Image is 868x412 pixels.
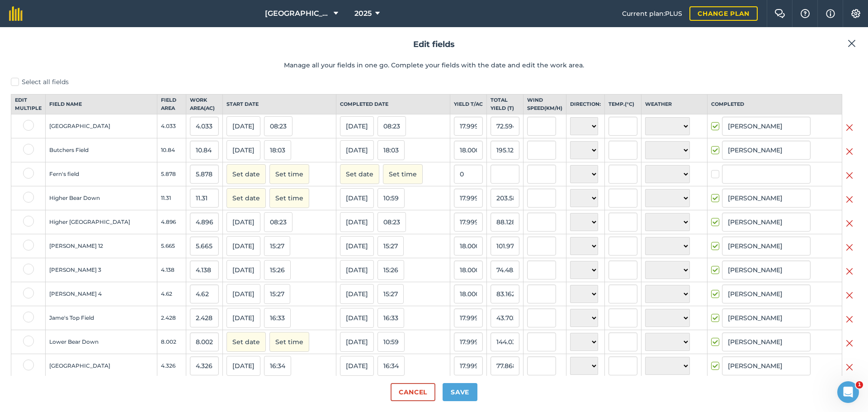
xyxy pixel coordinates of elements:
label: Select all fields [11,77,857,87]
button: 08:23 [264,116,292,136]
button: 15:27 [264,236,290,256]
span: 2025 [354,8,372,19]
td: 5.665 [157,234,186,258]
td: 4.896 [157,210,186,234]
th: Wind speed ( km/h ) [523,95,566,114]
button: [DATE] [226,260,260,280]
td: Higher Bear Down [46,186,157,210]
button: Save [443,383,477,401]
button: [DATE] [340,284,374,304]
td: 4.138 [157,258,186,282]
th: Field name [46,95,157,114]
button: 15:27 [377,284,404,304]
td: Butchers Field [46,138,157,162]
td: 5.878 [157,162,186,186]
img: svg+xml;base64,PHN2ZyB4bWxucz0iaHR0cDovL3d3dy53My5vcmcvMjAwMC9zdmciIHdpZHRoPSIyMiIgaGVpZ2h0PSIzMC... [846,218,853,229]
img: svg+xml;base64,PHN2ZyB4bWxucz0iaHR0cDovL3d3dy53My5vcmcvMjAwMC9zdmciIHdpZHRoPSIyMiIgaGVpZ2h0PSIzMC... [846,122,853,133]
button: [DATE] [340,332,374,352]
button: Set time [269,188,309,208]
a: Change plan [689,6,758,21]
img: A cog icon [850,9,861,18]
button: 15:26 [377,260,404,280]
button: [DATE] [340,212,374,232]
button: [DATE] [340,308,374,328]
button: Set time [383,164,423,184]
td: Jame's Top Field [46,306,157,330]
th: Yield t / Ac [450,95,486,114]
th: Completed [707,95,842,114]
img: svg+xml;base64,PHN2ZyB4bWxucz0iaHR0cDovL3d3dy53My5vcmcvMjAwMC9zdmciIHdpZHRoPSIyMiIgaGVpZ2h0PSIzMC... [846,194,853,205]
td: 4.62 [157,282,186,306]
img: svg+xml;base64,PHN2ZyB4bWxucz0iaHR0cDovL3d3dy53My5vcmcvMjAwMC9zdmciIHdpZHRoPSIyMiIgaGVpZ2h0PSIzMC... [846,146,853,157]
button: 08:23 [377,116,406,136]
td: 8.002 [157,330,186,354]
td: 11.31 [157,186,186,210]
img: fieldmargin Logo [9,6,23,21]
img: Two speech bubbles overlapping with the left bubble in the forefront [774,9,785,18]
span: Current plan : PLUS [622,9,682,19]
button: Set date [226,332,266,352]
td: [PERSON_NAME] 3 [46,258,157,282]
img: svg+xml;base64,PHN2ZyB4bWxucz0iaHR0cDovL3d3dy53My5vcmcvMjAwMC9zdmciIHdpZHRoPSIyMiIgaGVpZ2h0PSIzMC... [846,338,853,349]
td: 4.326 [157,354,186,378]
button: 18:03 [264,140,291,160]
button: 15:27 [264,284,290,304]
img: svg+xml;base64,PHN2ZyB4bWxucz0iaHR0cDovL3d3dy53My5vcmcvMjAwMC9zdmciIHdpZHRoPSIyMiIgaGVpZ2h0PSIzMC... [846,266,853,277]
img: svg+xml;base64,PHN2ZyB4bWxucz0iaHR0cDovL3d3dy53My5vcmcvMjAwMC9zdmciIHdpZHRoPSIyMiIgaGVpZ2h0PSIzMC... [848,38,856,49]
button: [DATE] [226,116,260,136]
button: 10:59 [377,188,405,208]
button: [DATE] [226,356,260,376]
button: Set date [226,188,266,208]
button: 16:34 [264,356,291,376]
th: Weather [641,95,707,114]
img: svg+xml;base64,PHN2ZyB4bWxucz0iaHR0cDovL3d3dy53My5vcmcvMjAwMC9zdmciIHdpZHRoPSIyMiIgaGVpZ2h0PSIzMC... [846,362,853,373]
button: [DATE] [340,116,374,136]
button: Cancel [391,383,435,401]
td: 2.428 [157,306,186,330]
td: Fern's field [46,162,157,186]
th: Completed date [336,95,450,114]
img: svg+xml;base64,PHN2ZyB4bWxucz0iaHR0cDovL3d3dy53My5vcmcvMjAwMC9zdmciIHdpZHRoPSIyMiIgaGVpZ2h0PSIzMC... [846,242,853,253]
button: 16:33 [264,308,291,328]
td: [PERSON_NAME] 4 [46,282,157,306]
button: [DATE] [340,140,374,160]
p: Manage all your fields in one go. Complete your fields with the date and edit the work area. [11,60,857,70]
button: 16:34 [377,356,405,376]
span: [GEOGRAPHIC_DATA] [265,8,330,19]
td: Lower Bear Down [46,330,157,354]
th: Direction: [566,95,604,114]
span: 1 [856,381,863,388]
img: svg+xml;base64,PHN2ZyB4bWxucz0iaHR0cDovL3d3dy53My5vcmcvMjAwMC9zdmciIHdpZHRoPSIyMiIgaGVpZ2h0PSIzMC... [846,290,853,301]
th: Edit multiple [11,95,46,114]
button: Set time [269,332,309,352]
th: Total yield ( t ) [486,95,523,114]
button: Set date [340,164,379,184]
button: [DATE] [340,236,374,256]
img: svg+xml;base64,PHN2ZyB4bWxucz0iaHR0cDovL3d3dy53My5vcmcvMjAwMC9zdmciIHdpZHRoPSIyMiIgaGVpZ2h0PSIzMC... [846,314,853,325]
button: 10:59 [377,332,405,352]
button: [DATE] [226,308,260,328]
td: [GEOGRAPHIC_DATA] [46,354,157,378]
th: Field Area [157,95,186,114]
button: 15:26 [264,260,291,280]
img: A question mark icon [800,9,811,18]
td: [PERSON_NAME] 12 [46,234,157,258]
button: [DATE] [340,356,374,376]
th: Temp. ( ° C ) [604,95,641,114]
button: Set time [269,164,309,184]
td: 4.033 [157,114,186,138]
img: svg+xml;base64,PHN2ZyB4bWxucz0iaHR0cDovL3d3dy53My5vcmcvMjAwMC9zdmciIHdpZHRoPSIxNyIgaGVpZ2h0PSIxNy... [826,8,835,19]
button: 08:23 [264,212,292,232]
button: 18:03 [377,140,405,160]
th: Start date [222,95,336,114]
button: 15:27 [377,236,404,256]
th: Work area ( Ac ) [186,95,222,114]
button: Set date [226,164,266,184]
button: [DATE] [226,140,260,160]
button: 08:23 [377,212,406,232]
button: [DATE] [226,284,260,304]
img: svg+xml;base64,PHN2ZyB4bWxucz0iaHR0cDovL3d3dy53My5vcmcvMjAwMC9zdmciIHdpZHRoPSIyMiIgaGVpZ2h0PSIzMC... [846,170,853,181]
iframe: Intercom live chat [837,381,859,403]
button: [DATE] [226,236,260,256]
h2: Edit fields [11,38,857,51]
